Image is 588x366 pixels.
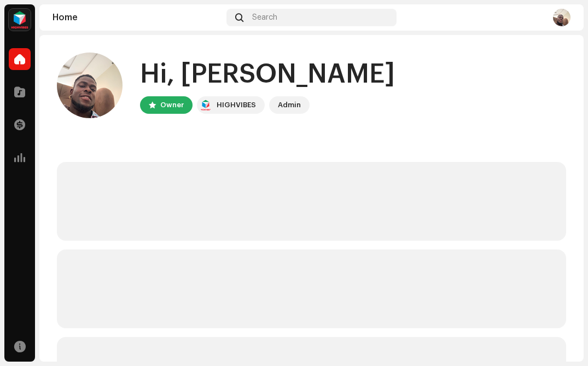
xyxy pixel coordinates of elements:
img: 8a910b1a-f672-46c6-b9e2-5612860c1dc7 [57,53,123,118]
div: Home [53,13,222,22]
div: Owner [160,98,184,112]
div: HIGHVIBES [217,98,256,112]
div: Hi, [PERSON_NAME] [140,57,395,92]
img: feab3aad-9b62-475c-8caf-26f15a9573ee [9,9,31,31]
img: 8a910b1a-f672-46c6-b9e2-5612860c1dc7 [553,9,570,26]
img: feab3aad-9b62-475c-8caf-26f15a9573ee [199,98,212,112]
div: Admin [278,98,301,112]
span: Search [252,13,277,22]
